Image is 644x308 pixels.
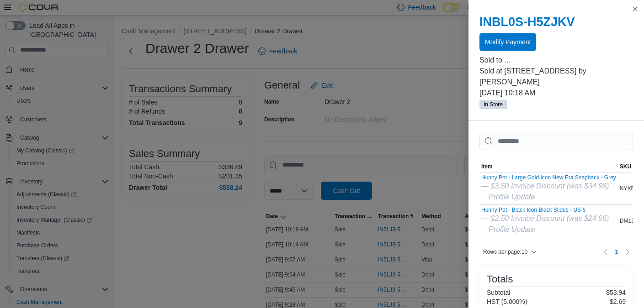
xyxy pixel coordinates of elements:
span: Modify Payment [485,37,531,47]
button: Item [479,161,618,172]
span: In Store [479,100,507,109]
div: — $2.50 Invoice Discount (was $24.96) [481,213,609,224]
button: Hunny Pot - Large Gold Icon New Era Snapback - Grey [481,174,616,181]
button: Hunny Pot - Black Icon Black Slides - US 6 [481,207,609,213]
h6: Subtotal [487,289,510,296]
button: Next page [622,246,633,257]
span: 1 [615,247,618,256]
h6: HST (5.000%) [487,298,527,305]
button: Page 1 of 1 [611,245,622,259]
p: Sold at [STREET_ADDRESS] by [PERSON_NAME] [479,66,633,88]
span: Rows per page : 10 [483,248,527,256]
nav: Pagination for table: MemoryTable from EuiInMemoryTable [600,245,633,259]
span: In Store [484,100,503,109]
p: $53.94 [606,289,626,296]
p: Sold to ... [479,55,633,66]
h3: Totals [487,274,513,285]
button: Close this dialog [629,4,640,15]
span: SKU [620,163,631,170]
div: — $3.50 Invoice Discount (was $34.98) [481,181,616,192]
h2: INBL0S-H5ZJKV [479,15,633,29]
p: $2.69 [610,298,626,305]
button: Rows per page:10 [479,246,540,257]
span: Item [481,163,493,170]
i: Profile Update [489,193,535,201]
ul: Pagination for table: MemoryTable from EuiInMemoryTable [611,245,622,259]
i: Profile Update [489,225,535,233]
button: Modify Payment [479,33,536,51]
button: Previous page [600,246,611,257]
p: [DATE] 10:18 AM [479,88,633,99]
input: This is a search bar. As you type, the results lower in the page will automatically filter. [479,132,633,150]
